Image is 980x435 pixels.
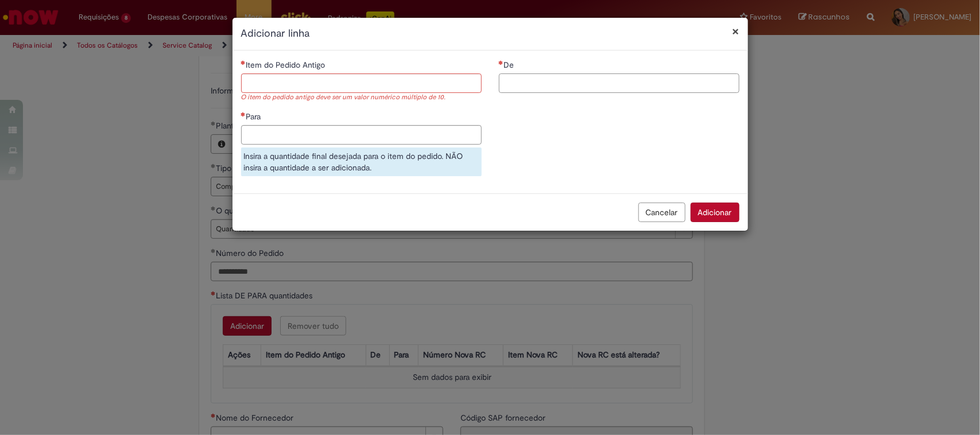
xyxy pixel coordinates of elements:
[246,111,264,122] span: Para
[504,60,517,70] span: De
[241,112,246,116] span: Necessários
[246,60,328,70] span: Item do Pedido Antigo
[499,60,504,65] span: Necessários
[241,125,482,145] input: Para
[241,73,482,93] input: Item do Pedido Antigo
[733,25,739,37] button: Fechar modal
[638,203,685,222] button: Cancelar
[241,60,246,65] span: Necessários
[241,26,739,41] h2: Adicionar linha
[241,93,482,103] div: O item do pedido antigo deve ser um valor numérico múltiplo de 10.
[499,73,739,93] input: De
[241,147,482,176] div: Insira a quantidade final desejada para o item do pedido. NÃO insira a quantidade a ser adicionada.
[691,203,739,222] button: Adicionar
